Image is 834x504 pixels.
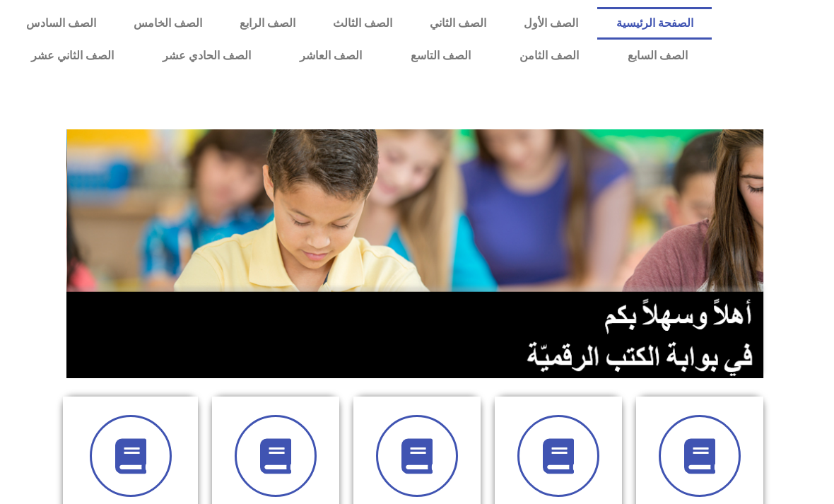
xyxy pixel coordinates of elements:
[7,40,139,72] a: الصف الثاني عشر
[597,7,712,40] a: الصفحة الرئيسية
[221,7,314,40] a: الصف الرابع
[505,7,597,40] a: الصف الأول
[387,40,495,72] a: الصف التاسع
[7,7,114,40] a: الصف السادس
[314,7,411,40] a: الصف الثالث
[114,7,221,40] a: الصف الخامس
[139,40,276,72] a: الصف الحادي عشر
[495,40,603,72] a: الصف الثامن
[603,40,712,72] a: الصف السابع
[276,40,387,72] a: الصف العاشر
[411,7,505,40] a: الصف الثاني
